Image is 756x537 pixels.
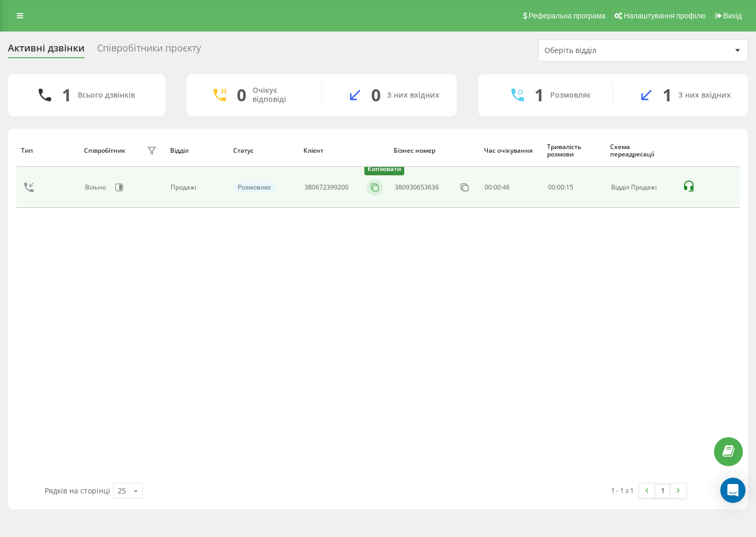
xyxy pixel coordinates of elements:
div: 0 [237,85,246,105]
span: 15 [566,183,573,192]
div: Бізнес номер [394,147,474,154]
span: 00 [548,183,555,192]
span: Вихід [723,12,742,20]
div: Розмовляє [234,183,275,192]
div: Співробітники проєкту [97,43,201,59]
a: 1 [655,483,670,498]
div: 0 [371,85,381,105]
div: Відділ [170,147,223,154]
div: З них вхідних [387,91,439,100]
div: Час очікування [484,147,538,154]
div: Активні дзвінки [8,43,85,59]
div: Схема переадресації [610,143,672,159]
div: Розмовляє [550,91,591,100]
span: Налаштування профілю [624,12,706,20]
div: Очікує відповіді [253,86,306,104]
div: 1 [62,85,71,105]
div: Продажі [171,184,222,191]
div: : : [548,184,573,191]
div: 25 [118,486,126,496]
div: 00:00:46 [485,184,537,191]
div: Відділ Продажі [611,184,671,191]
div: Тривалість розмови [547,143,600,159]
span: Рядків на сторінці [45,486,110,496]
div: Вільно [85,184,109,191]
span: Реферальна програма [529,12,606,20]
div: 1 [534,85,544,105]
div: 380930653636 [395,184,439,191]
span: 00 [557,183,564,192]
div: Тип [21,147,74,154]
div: 380672399200 [304,184,349,191]
div: Всього дзвінків [78,91,135,100]
div: Open Intercom Messenger [720,478,745,503]
div: Співробітник [84,147,125,154]
div: Оберіть відділ [544,46,670,55]
div: 1 [663,85,672,105]
div: Клієнт [303,147,384,154]
div: Копіювати [364,163,404,175]
div: Статус [233,147,294,154]
div: 1 - 1 з 1 [611,485,634,496]
div: З них вхідних [678,91,731,100]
